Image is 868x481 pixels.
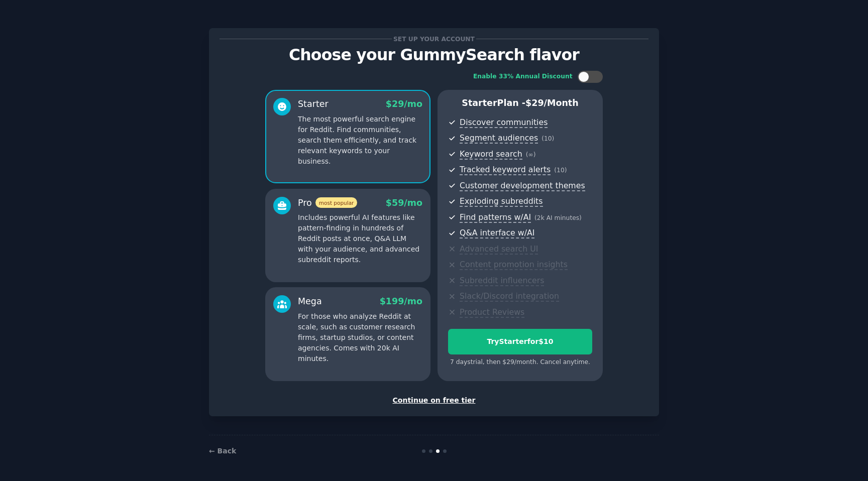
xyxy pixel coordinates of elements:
span: most popular [315,197,358,208]
span: $ 59 /mo [386,198,422,208]
div: Mega [298,295,322,308]
p: For those who analyze Reddit at scale, such as customer research firms, startup studios, or conte... [298,311,422,364]
p: Starter Plan - [448,97,592,109]
span: Content promotion insights [460,260,568,270]
span: ( 10 ) [541,135,554,142]
div: 7 days trial, then $ 29 /month . Cancel anytime. [448,358,592,367]
span: ( 10 ) [554,167,567,174]
span: Segment audiences [460,133,538,144]
span: ( 2k AI minutes ) [534,214,582,221]
span: Customer development themes [460,181,585,191]
a: ← Back [209,447,236,455]
p: Choose your GummySearch flavor [220,46,648,64]
span: Product Reviews [460,307,524,318]
span: Subreddit influencers [460,276,544,286]
div: Starter [298,98,329,110]
div: Continue on free tier [220,395,648,406]
p: The most powerful search engine for Reddit. Find communities, search them efficiently, and track ... [298,114,422,167]
p: Includes powerful AI features like pattern-finding in hundreds of Reddit posts at once, Q&A LLM w... [298,212,422,265]
span: $ 199 /mo [380,296,422,306]
div: Pro [298,197,357,209]
span: Exploding subreddits [460,196,542,207]
span: $ 29 /mo [386,99,422,109]
span: Discover communities [460,117,548,128]
span: Keyword search [460,149,522,160]
span: Find patterns w/AI [460,212,531,223]
span: Tracked keyword alerts [460,165,551,175]
div: Try Starter for $10 [449,336,592,347]
button: TryStarterfor$10 [448,329,592,354]
span: Slack/Discord integration [460,291,559,302]
div: Enable 33% Annual Discount [473,72,573,81]
span: Advanced search UI [460,244,538,255]
span: Q&A interface w/AI [460,228,534,238]
span: Set up your account [392,34,477,44]
span: $ 29 /month [525,98,579,108]
span: ( ∞ ) [526,151,536,158]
